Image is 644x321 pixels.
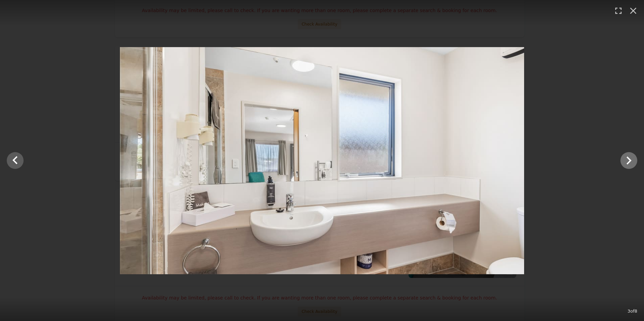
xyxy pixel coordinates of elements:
[611,3,626,18] button: Enter fullscreen (f)
[7,152,24,169] button: Show slide 2 of 8
[627,308,637,315] span: 3 of 8
[120,47,524,274] img: Image 3
[626,3,641,18] button: Close (esc)
[620,152,637,169] button: Show slide 4 of 8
